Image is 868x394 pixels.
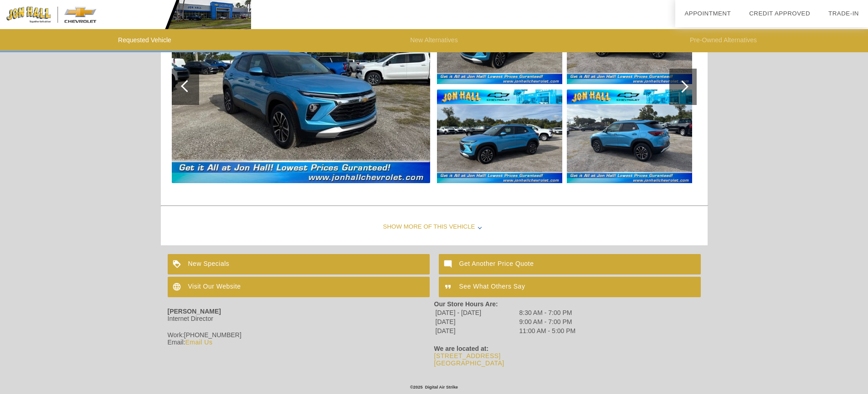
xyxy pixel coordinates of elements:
img: 5.jpg [567,90,692,183]
td: [DATE] [435,318,518,326]
td: 11:00 AM - 5:00 PM [519,327,576,335]
td: 8:30 AM - 7:00 PM [519,309,576,317]
div: Email: [168,339,434,346]
img: ic_mode_comment_white_24dp_2x.png [439,254,459,274]
a: New Specials [168,254,430,274]
strong: [PERSON_NAME] [168,308,221,315]
a: See What Others Say [439,277,701,297]
img: ic_format_quote_white_24dp_2x.png [439,277,459,297]
a: Appointment [684,10,731,17]
img: ic_loyalty_white_24dp_2x.png [168,254,188,274]
a: Visit Our Website [168,277,430,297]
li: New Alternatives [289,29,579,52]
img: ic_language_white_24dp_2x.png [168,277,188,297]
div: Internet Director [168,315,434,322]
div: Show More of this Vehicle [161,209,708,245]
span: [PHONE_NUMBER] [184,331,241,339]
td: [DATE] - [DATE] [435,309,518,317]
td: 9:00 AM - 7:00 PM [519,318,576,326]
img: 3.jpg [437,90,562,183]
li: Pre-Owned Alternatives [579,29,868,52]
div: Work: [168,331,434,339]
a: Trade-In [828,10,859,17]
a: Credit Approved [749,10,810,17]
a: [STREET_ADDRESS][GEOGRAPHIC_DATA] [434,352,504,367]
a: Get Another Price Quote [439,254,701,274]
strong: Our Store Hours Are: [434,300,498,308]
strong: We are located at: [434,345,489,352]
td: [DATE] [435,327,518,335]
a: Email Us [185,339,212,346]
